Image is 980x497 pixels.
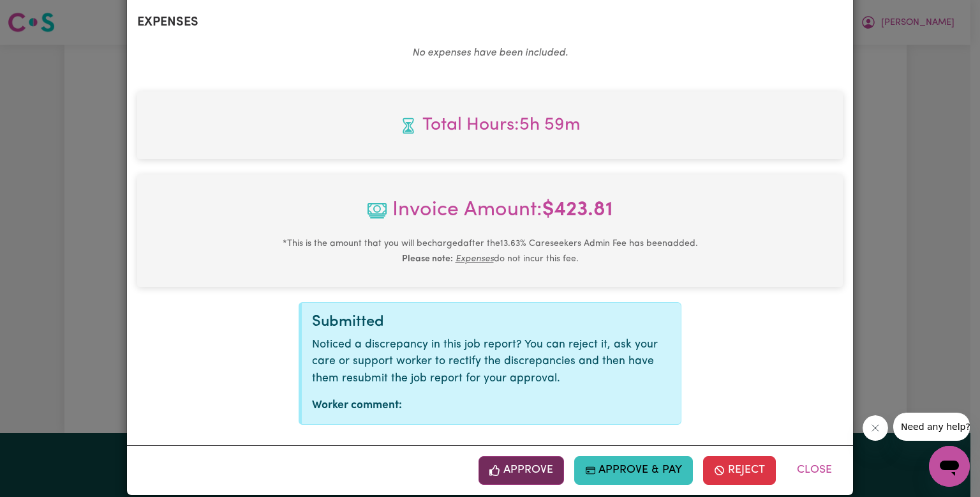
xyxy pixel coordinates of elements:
[312,314,384,330] span: Submitted
[137,15,843,30] h2: Expenses
[893,413,970,441] iframe: Message from company
[312,400,402,411] strong: Worker comment:
[147,195,833,236] span: Invoice Amount:
[574,456,694,484] button: Approve & Pay
[929,446,970,487] iframe: Button to launch messaging window
[312,337,671,387] p: Noticed a discrepancy in this job report? You can reject it, ask your care or support worker to r...
[147,112,833,139] span: Total hours worked: 5 hours 59 minutes
[703,456,776,484] button: Reject
[456,254,494,264] u: Expenses
[283,239,698,264] small: This is the amount that you will be charged after the 13.63 % Careseekers Admin Fee has been adde...
[542,200,613,220] b: $ 423.81
[863,415,888,441] iframe: Close message
[8,9,77,19] span: Need any help?
[479,456,564,484] button: Approve
[402,254,453,264] b: Please note:
[412,48,568,58] em: No expenses have been included.
[786,456,843,484] button: Close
